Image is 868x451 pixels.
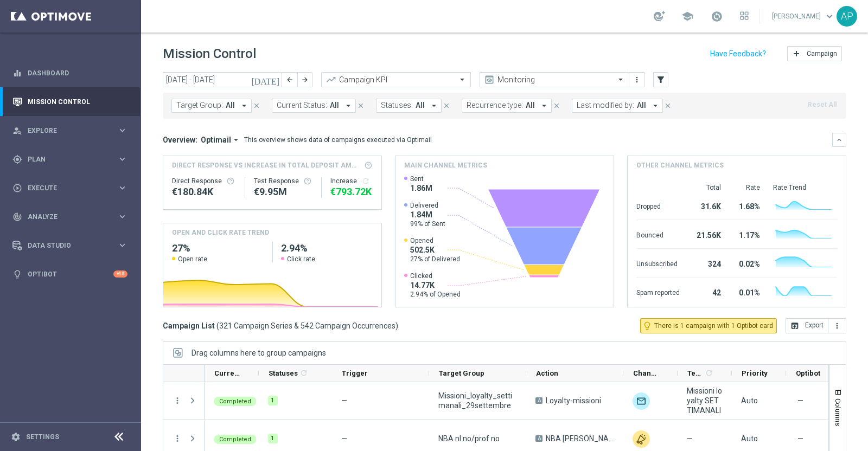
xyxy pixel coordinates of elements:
div: Spam reported [636,283,680,300]
div: Explore [12,126,117,136]
span: Templates [687,369,703,377]
h4: Main channel metrics [404,160,487,170]
h3: Campaign List [163,321,398,331]
i: arrow_drop_down [539,101,549,111]
span: Optimail [201,135,231,145]
i: close [443,102,450,109]
div: €793,715 [330,185,373,198]
i: close [553,102,560,109]
span: Direct Response VS Increase In Total Deposit Amount [172,160,361,170]
div: Data Studio [12,241,117,250]
div: 1 [268,434,278,443]
span: A [535,435,542,442]
h4: OPEN AND CLICK RATE TREND [172,228,269,237]
span: Data Studio [28,242,117,249]
ng-select: Campaign KPI [321,72,471,87]
i: arrow_back [286,76,293,83]
span: All [416,101,425,110]
div: lightbulb Optibot +10 [12,270,128,279]
span: Statuses [269,369,298,377]
div: Plan [12,154,117,164]
button: filter_alt [653,72,668,87]
button: more_vert [173,434,182,443]
span: Completed [219,436,251,443]
span: NBA recupero consensi [546,434,614,443]
span: Auto [741,434,758,443]
h4: Other channel metrics [636,160,724,170]
i: close [253,102,260,109]
i: settings [11,432,21,442]
i: keyboard_arrow_right [117,125,127,136]
span: ) [395,321,398,331]
span: Action [536,369,558,377]
span: 14.77K [410,280,461,290]
span: A [535,397,542,404]
ng-select: Monitoring [480,72,629,87]
i: close [664,102,672,109]
span: 321 Campaign Series & 542 Campaign Occurrences [219,321,395,331]
i: lightbulb_outline [642,321,652,331]
input: Select date range [163,72,282,87]
span: Calculate column [703,367,713,379]
img: Optimail [633,392,650,410]
span: — [687,434,693,443]
div: €180,838 [172,185,236,198]
i: open_in_browser [790,321,799,330]
div: 1.68% [734,197,760,214]
div: Dropped [636,197,680,214]
span: Completed [219,398,251,405]
button: close [252,100,261,112]
span: All [526,101,535,110]
span: school [681,10,693,22]
a: Dashboard [28,59,127,87]
i: track_changes [12,212,22,222]
i: arrow_drop_down [650,101,660,111]
i: preview [484,74,495,85]
i: play_circle_outline [12,183,22,193]
i: refresh [299,369,308,377]
button: close [356,100,366,112]
span: All [637,101,646,110]
colored-tag: Completed [214,396,257,406]
span: Delivered [410,201,445,210]
span: Campaign [807,50,837,57]
span: Click rate [287,255,315,263]
span: Auto [741,396,758,405]
span: — [341,396,347,405]
div: AP [837,6,857,27]
div: play_circle_outline Execute keyboard_arrow_right [12,184,128,192]
button: [DATE] [250,72,282,88]
span: Missioni loyalty SETTIMANALI [687,386,723,415]
span: Plan [28,156,117,163]
div: Direct Response [172,177,236,185]
a: Mission Control [28,87,127,116]
div: Analyze [12,212,117,222]
i: gps_fixed [12,154,22,164]
span: Statuses: [381,101,413,110]
button: more_vert [173,396,182,405]
div: 1.17% [734,225,760,243]
button: Recurrence type: All arrow_drop_down [462,99,552,113]
button: person_search Explore keyboard_arrow_right [12,126,128,135]
span: Open rate [178,255,207,263]
button: close [552,100,561,112]
i: keyboard_arrow_down [835,136,843,144]
button: keyboard_arrow_down [832,133,846,147]
div: Other [633,430,650,448]
span: Current Status [214,369,240,377]
div: Test Response [254,177,313,185]
span: 27% of Delivered [410,255,460,263]
span: Loyalty-missioni [546,396,601,405]
button: arrow_forward [297,72,312,87]
button: Statuses: All arrow_drop_down [376,99,442,113]
div: gps_fixed Plan keyboard_arrow_right [12,155,128,164]
button: Mission Control [12,98,128,106]
span: — [341,434,347,443]
span: Last modified by: [577,101,634,110]
i: keyboard_arrow_right [117,183,127,193]
button: refresh [361,177,370,185]
button: open_in_browser Export [786,318,828,333]
span: Target Group: [176,101,223,110]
